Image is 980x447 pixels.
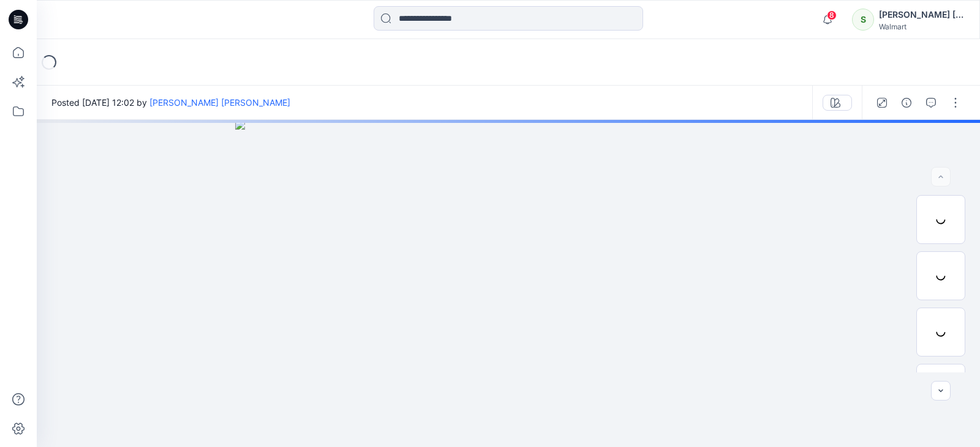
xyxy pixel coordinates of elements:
div: [PERSON_NAME] ​[PERSON_NAME] [879,7,965,22]
div: S​ [852,9,874,31]
a: [PERSON_NAME] ​[PERSON_NAME] [149,97,290,108]
span: 8 [827,10,837,20]
button: Details [897,93,916,113]
span: Posted [DATE] 12:02 by [51,96,290,109]
img: eyJhbGciOiJIUzI1NiIsImtpZCI6IjAiLCJzbHQiOiJzZXMiLCJ0eXAiOiJKV1QifQ.eyJkYXRhIjp7InR5cGUiOiJzdG9yYW... [235,120,782,447]
div: Walmart [879,22,965,31]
